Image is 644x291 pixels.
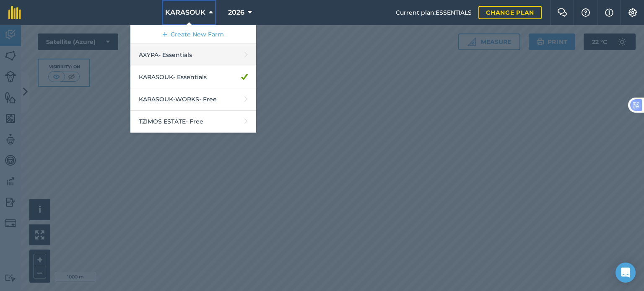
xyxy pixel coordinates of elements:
[228,8,244,18] span: 2026
[396,8,472,17] span: Current plan : ESSENTIALS
[8,6,21,19] img: fieldmargin Logo
[605,8,613,18] img: svg+xml;base64,PHN2ZyB4bWxucz0iaHR0cDovL3d3dy53My5vcmcvMjAwMC9zdmciIHdpZHRoPSIxNyIgaGVpZ2h0PSIxNy...
[615,263,636,283] div: Open Intercom Messenger
[557,8,567,17] img: Two speech bubbles overlapping with the left bubble in the forefront
[130,66,256,88] a: KARASOUK- Essentials
[130,111,256,133] a: TZIMOS ESTATE- Free
[130,44,256,66] a: AXYPA- Essentials
[478,6,542,19] a: Change plan
[628,8,638,17] img: A cog icon
[165,8,205,18] span: KARASOUK
[130,25,256,44] a: Create New Farm
[581,8,591,17] img: A question mark icon
[130,88,256,111] a: KARASOUK-WORKS- Free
